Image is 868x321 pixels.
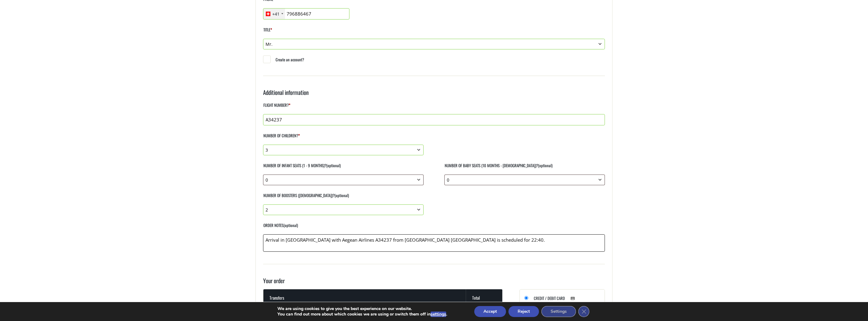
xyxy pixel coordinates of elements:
label: Number of infant seats (1 - 9 months)? [263,161,424,175]
th: Transfers [263,289,466,306]
button: settings [431,312,446,317]
span: (optional) [335,192,349,198]
label: Credit / Debit Card [534,294,578,307]
input: Please type your flight number [263,114,605,125]
span: (optional) [326,162,341,168]
label: Number of boosters ([DEMOGRAPHIC_DATA])? [263,191,424,204]
label: Number of baby seats (10 months - [DEMOGRAPHIC_DATA])? [444,161,605,175]
label: Number of children? [263,132,424,145]
span: (optional) [538,162,552,168]
label: Title [263,26,605,39]
label: Order notes [263,221,605,234]
label: Flight number? [263,101,605,114]
button: Reject [508,306,539,317]
h3: Your order [263,276,605,289]
p: You can find out more about which cookies we are using or switch them off in . [277,312,447,317]
button: Close GDPR Cookie Banner [578,306,589,317]
img: Credit / Debit Card [567,295,578,302]
p: We are using cookies to give you the best experience on our website. [277,306,447,312]
h3: Additional information [263,88,605,101]
span: Create an account? [276,56,304,63]
button: Settings [541,306,576,317]
button: Accept [474,306,506,317]
div: Telephone country code [263,9,285,19]
span: (optional) [284,222,298,228]
th: Total [466,289,502,306]
div: +41 [272,11,280,17]
input: 078 123 45 67 [263,8,349,20]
